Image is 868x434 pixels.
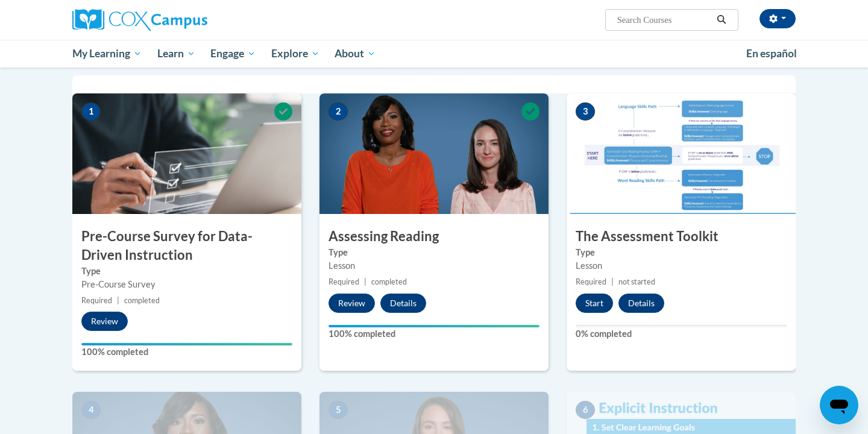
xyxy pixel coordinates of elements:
div: Your progress [329,325,539,327]
a: About [327,40,384,68]
span: Required [576,277,606,286]
span: | [117,296,119,305]
span: En español [746,47,797,60]
button: Review [81,312,128,331]
div: Lesson [576,259,787,272]
span: My Learning [72,46,142,61]
div: Lesson [329,259,539,272]
span: Engage [210,46,256,61]
label: 0% completed [576,327,787,341]
span: 5 [329,401,348,419]
h3: Assessing Reading [319,227,549,246]
button: Details [618,294,664,313]
a: En español [738,41,805,66]
button: Review [329,294,375,313]
label: Type [576,246,787,259]
button: Start [576,294,613,313]
img: Course Image [319,93,549,214]
div: Your progress [81,343,292,345]
iframe: Button to launch messaging window [820,386,858,424]
span: completed [124,296,160,305]
a: Explore [263,40,327,68]
label: 100% completed [329,327,539,341]
h3: The Assessment Toolkit [567,227,796,246]
span: 2 [329,102,348,121]
span: Explore [271,46,319,61]
label: 100% completed [81,345,292,359]
img: Cox Campus [72,9,207,31]
button: Search [712,13,731,27]
a: My Learning [64,40,149,68]
h3: Pre-Course Survey for Data-Driven Instruction [72,227,301,265]
span: Required [329,277,359,286]
label: Type [81,265,292,278]
span: | [611,277,614,286]
span: Required [81,296,112,305]
span: completed [371,277,407,286]
a: Learn [149,40,203,68]
span: 4 [81,401,101,419]
span: 6 [576,401,595,419]
label: Type [329,246,539,259]
span: Learn [157,46,195,61]
span: 1 [81,102,101,121]
div: Pre-Course Survey [81,278,292,291]
img: Course Image [567,93,796,214]
button: Account Settings [759,9,796,28]
input: Search Courses [616,13,712,27]
span: not started [618,277,655,286]
a: Cox Campus [72,9,301,31]
div: Main menu [54,40,814,68]
span: 3 [576,102,595,121]
button: Details [380,294,426,313]
span: About [335,46,376,61]
a: Engage [203,40,263,68]
img: Course Image [72,93,301,214]
span: | [364,277,366,286]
